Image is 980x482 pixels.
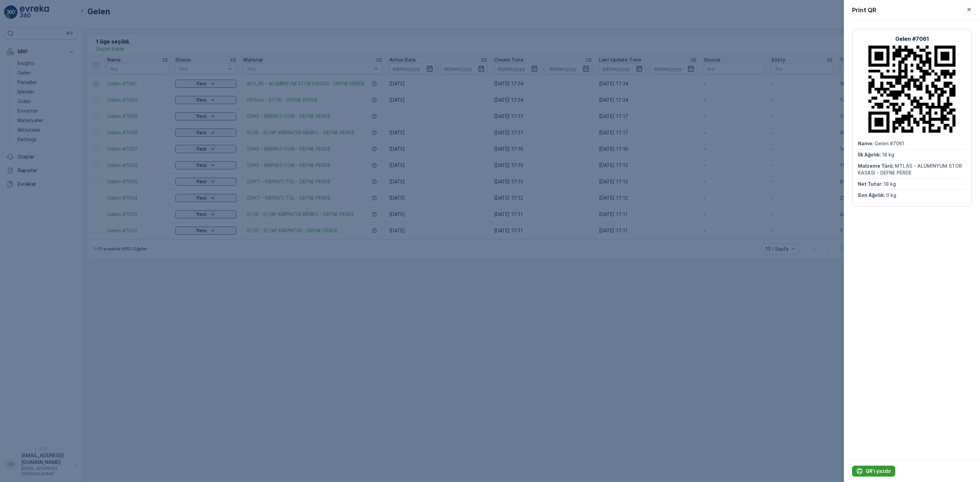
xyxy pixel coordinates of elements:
span: MTLAS - ALÜMİNYUM STOR KASASI - DEFNE PERDE [858,163,963,176]
span: Malzeme Türü : [858,163,895,169]
span: Gelen #7061 [875,140,904,146]
span: Net Tutar : [858,181,884,187]
span: 0 kg [886,192,896,198]
span: 18 kg [882,152,894,157]
p: Print QR [852,5,876,15]
p: Gelen #7061 [895,35,929,43]
span: 18 kg [884,181,896,187]
span: Son Ağırlık : [858,192,886,198]
button: QR'ı yazdır [852,466,895,477]
p: QR'ı yazdır [866,468,891,475]
span: Name : [858,140,875,146]
span: İlk Ağırlık : [858,152,882,157]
